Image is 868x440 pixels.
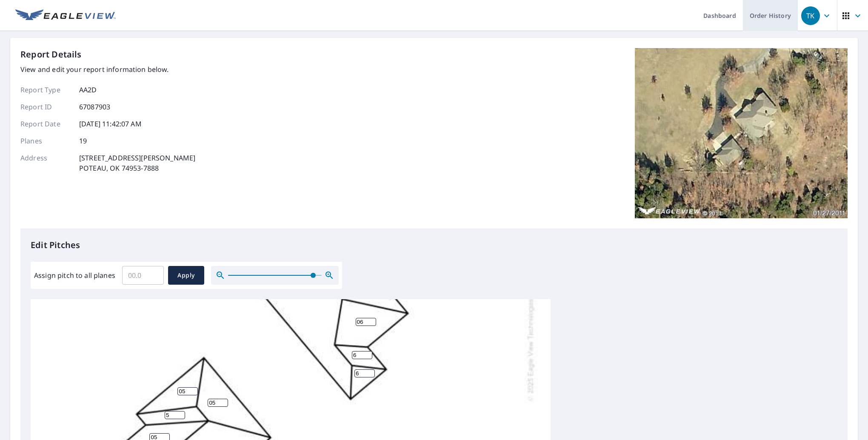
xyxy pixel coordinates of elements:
p: [STREET_ADDRESS][PERSON_NAME] POTEAU, OK 74953-7888 [79,153,195,173]
img: EV Logo [15,9,116,22]
p: View and edit your report information below. [20,64,195,74]
p: 19 [79,136,87,146]
p: Address [20,153,71,173]
button: Apply [168,266,204,285]
label: Assign pitch to all planes [34,270,115,280]
p: Report Date [20,119,71,129]
span: Apply [175,270,197,281]
p: Report Type [20,85,71,95]
p: 67087903 [79,102,110,112]
p: [DATE] 11:42:07 AM [79,119,142,129]
p: Edit Pitches [31,239,837,251]
p: Planes [20,136,71,146]
div: TK [801,6,820,25]
p: Report ID [20,102,71,112]
p: AA2D [79,85,97,95]
input: 00.0 [122,263,164,287]
p: Report Details [20,48,82,61]
img: Top image [635,48,848,218]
